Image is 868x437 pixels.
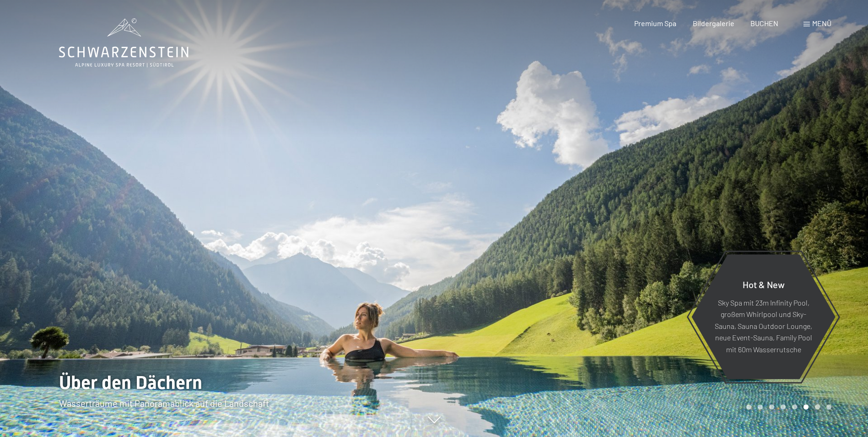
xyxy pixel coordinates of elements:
a: BUCHEN [750,19,778,27]
div: Carousel Page 1 [746,404,751,410]
div: Carousel Page 5 [792,404,797,410]
span: Menü [812,19,831,27]
p: Sky Spa mit 23m Infinity Pool, großem Whirlpool und Sky-Sauna, Sauna Outdoor Lounge, neue Event-S... [714,296,813,355]
span: Hot & New [743,279,785,290]
div: Carousel Page 2 [758,404,763,410]
a: Hot & New Sky Spa mit 23m Infinity Pool, großem Whirlpool und Sky-Sauna, Sauna Outdoor Lounge, ne... [691,254,836,380]
div: Carousel Page 7 [815,404,820,410]
div: Carousel Page 6 (Current Slide) [803,404,809,410]
a: Bildergalerie [693,19,734,27]
div: Carousel Page 3 [769,404,774,410]
div: Carousel Pagination [743,404,831,410]
div: Carousel Page 8 [826,404,831,410]
a: Premium Spa [634,19,676,27]
div: Carousel Page 4 [781,404,786,410]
